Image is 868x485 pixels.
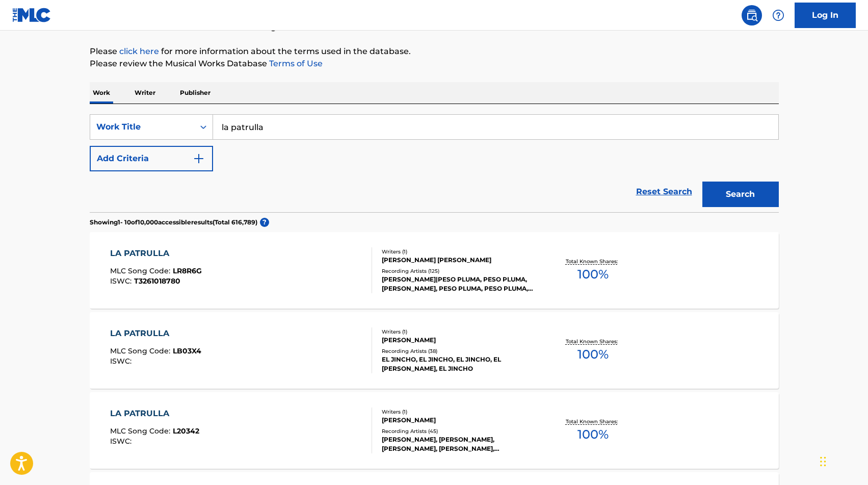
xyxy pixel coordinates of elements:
[382,336,536,345] div: [PERSON_NAME]
[110,346,173,355] span: MLC Song Code :
[746,9,758,21] img: search
[110,276,134,286] span: ISWC :
[566,258,620,265] p: Total Known Shares:
[820,446,826,477] div: Arrastrar
[90,146,213,171] button: Add Criteria
[110,327,201,340] div: LA PATRULLA
[382,427,536,435] div: Recording Artists ( 45 )
[795,3,856,28] a: Log In
[267,59,323,68] a: Terms of Use
[382,408,536,416] div: Writers ( 1 )
[577,345,609,364] span: 100 %
[110,407,199,420] div: LA PATRULLA
[382,275,536,293] div: [PERSON_NAME]|PESO PLUMA, PESO PLUMA,[PERSON_NAME], PESO PLUMA, PESO PLUMA,[PERSON_NAME], PESO PL...
[173,266,202,275] span: LR8R6G
[173,346,201,355] span: LB03X4
[134,276,180,286] span: T3261018780
[817,436,868,485] div: Widget de chat
[702,182,779,207] button: Search
[382,256,536,265] div: [PERSON_NAME] [PERSON_NAME]
[90,45,779,58] p: Please for more information about the terms used in the database.
[742,5,762,25] a: Public Search
[110,426,173,436] span: MLC Song Code :
[173,426,199,436] span: L20342
[772,9,784,21] img: help
[12,8,51,22] img: MLC Logo
[90,114,779,212] form: Search Form
[382,248,536,256] div: Writers ( 1 )
[110,247,202,260] div: LA PATRULLA
[90,218,257,227] p: Showing 1 - 10 of 10,000 accessible results (Total 616,789 )
[90,82,113,104] p: Work
[110,437,134,446] span: ISWC :
[110,356,134,366] span: ISWC :
[382,267,536,275] div: Recording Artists ( 125 )
[90,392,779,469] a: LA PATRULLAMLC Song Code:L20342ISWC:Writers (1)[PERSON_NAME]Recording Artists (45)[PERSON_NAME], ...
[110,266,173,275] span: MLC Song Code :
[817,436,868,485] iframe: Chat Widget
[382,435,536,453] div: [PERSON_NAME], [PERSON_NAME], [PERSON_NAME], [PERSON_NAME], [PERSON_NAME]
[260,218,269,227] span: ?
[577,425,609,444] span: 100 %
[566,418,620,425] p: Total Known Shares:
[382,355,536,373] div: EL JINCHO, EL JINCHO, EL JINCHO, EL [PERSON_NAME], EL JINCHO
[119,46,159,56] a: click here
[382,347,536,355] div: Recording Artists ( 38 )
[382,328,536,336] div: Writers ( 1 )
[90,232,779,309] a: LA PATRULLAMLC Song Code:LR8R6GISWC:T3261018780Writers (1)[PERSON_NAME] [PERSON_NAME]Recording Ar...
[90,58,779,70] p: Please review the Musical Works Database
[566,338,620,345] p: Total Known Shares:
[90,312,779,389] a: LA PATRULLAMLC Song Code:LB03X4ISWC:Writers (1)[PERSON_NAME]Recording Artists (38)EL JINCHO, EL J...
[96,121,188,133] div: Work Title
[768,5,788,25] div: Help
[382,416,536,425] div: [PERSON_NAME]
[193,152,205,165] img: 9d2ae6d4665cec9f34b9.svg
[631,181,697,203] a: Reset Search
[577,265,609,284] span: 100 %
[177,82,214,104] p: Publisher
[131,82,159,104] p: Writer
